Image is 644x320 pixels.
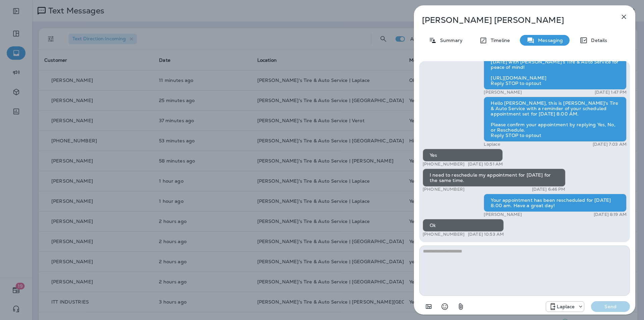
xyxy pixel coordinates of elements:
[484,90,522,95] p: [PERSON_NAME]
[557,304,575,309] p: Laplace
[484,97,627,142] div: Hello [PERSON_NAME], this is [PERSON_NAME]'s Tire & Auto Service with a reminder of your schedule...
[588,38,607,43] p: Details
[422,300,435,313] button: Add in a premade template
[484,45,627,90] div: Hi [PERSON_NAME], your 2007 LEXUS GS 350 oil change is approaching. Schedule your appointment [DA...
[423,169,566,187] div: I need to reschedule my appointment for [DATE] for the same time.
[423,219,504,232] div: Ok
[484,194,627,212] div: Your appointment has been rescheduled for [DATE] 8:00 am. Have a great day!
[594,212,627,217] p: [DATE] 8:19 AM
[422,15,605,25] p: [PERSON_NAME] [PERSON_NAME]
[468,232,504,237] p: [DATE] 10:53 AM
[484,142,500,147] p: Laplace
[546,303,584,311] div: +1 (985) 412-5006
[437,38,463,43] p: Summary
[423,187,465,192] p: [PHONE_NUMBER]
[423,232,465,237] p: [PHONE_NUMBER]
[487,38,510,43] p: Timeline
[484,212,522,217] p: [PERSON_NAME]
[595,90,627,95] p: [DATE] 1:47 PM
[423,149,503,162] div: Yes
[535,38,563,43] p: Messaging
[423,162,465,167] p: [PHONE_NUMBER]
[468,162,503,167] p: [DATE] 10:51 AM
[532,187,566,192] p: [DATE] 6:46 PM
[438,300,451,313] button: Select an emoji
[593,142,627,147] p: [DATE] 7:03 AM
